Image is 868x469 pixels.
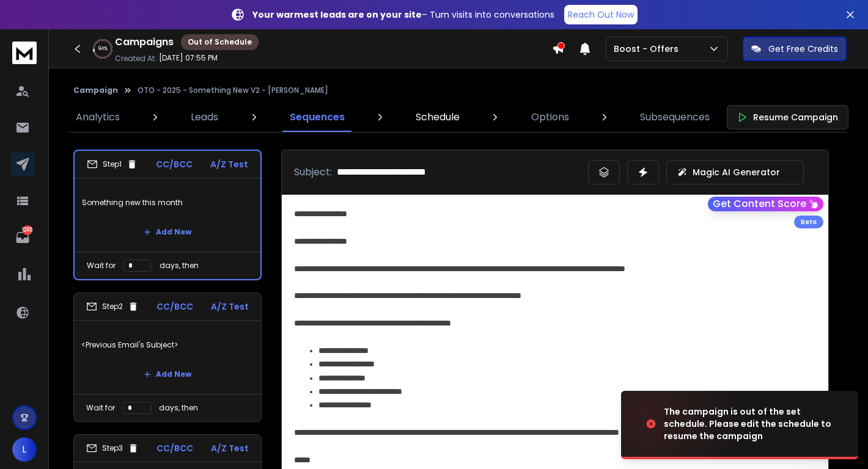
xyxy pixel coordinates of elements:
li: Step2CC/BCCA/Z Test<Previous Email's Subject>Add NewWait fordays, then [73,293,262,422]
p: [DATE] 07:55 PM [159,53,218,63]
button: L [12,437,37,462]
p: 1265 [23,225,32,235]
strong: Your warmest leads are on your site [252,9,422,21]
button: Add New [134,362,201,387]
img: logo [12,42,37,64]
p: Subsequences [640,110,710,125]
li: Step1CC/BCCA/Z TestSomething new this monthAdd NewWait fordays, then [73,150,262,280]
a: Leads [183,103,226,132]
p: days, then [159,403,198,413]
p: Reach Out Now [568,9,634,21]
p: Created At: [115,54,156,64]
p: CC/BCC [156,158,193,170]
p: Schedule [416,110,460,125]
p: Options [531,110,569,125]
div: Step 3 [86,443,139,454]
p: Magic AI Generator [693,166,780,178]
p: A/Z Test [211,300,249,313]
a: Schedule [408,103,467,132]
h1: Campaigns [115,35,174,49]
p: – Turn visits into conversations [252,9,554,21]
a: Subsequences [633,103,717,132]
p: Leads [191,110,218,125]
button: Magic AI Generator [666,160,804,184]
p: CC/BCC [156,442,193,454]
p: Wait for [87,261,116,271]
button: Add New [134,220,201,244]
button: Get Content Score [708,197,823,211]
p: Sequences [290,110,345,125]
div: Step 1 [87,159,138,170]
a: 1265 [10,225,35,250]
div: Beta [794,216,823,228]
p: days, then [160,261,199,271]
a: Reach Out Now [564,5,638,24]
a: Sequences [282,103,352,132]
img: image [621,391,743,457]
a: Analytics [68,103,127,132]
p: Analytics [76,110,120,125]
div: Step 2 [86,301,139,312]
p: Boost - Offers [614,43,683,55]
div: The campaign is out of the set schedule. Please edit the schedule to resume the campaign [664,405,844,442]
button: Get Free Credits [743,37,847,61]
p: Something new this month [82,186,253,220]
p: Get Free Credits [768,43,838,55]
p: OTO - 2025 - Something New V2 - [PERSON_NAME] [138,85,328,95]
div: Out of Schedule [181,34,259,50]
p: Wait for [86,403,115,413]
p: 94 % [98,45,108,53]
p: A/Z Test [210,158,248,170]
p: Subject: [294,165,332,180]
button: Resume Campaign [727,105,848,129]
p: CC/BCC [156,300,193,313]
p: <Previous Email's Subject> [81,328,254,362]
p: A/Z Test [211,442,249,454]
a: Options [524,103,576,132]
button: Campaign [73,85,118,95]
